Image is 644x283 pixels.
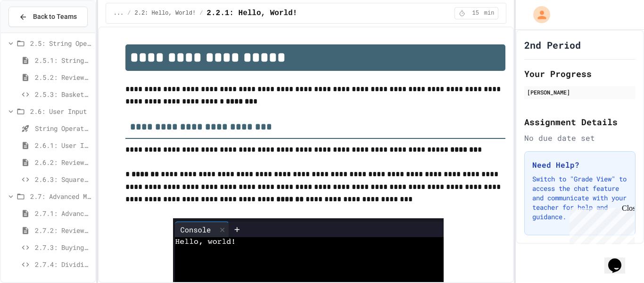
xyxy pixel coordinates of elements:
span: 2.7: Advanced Math [30,191,91,201]
iframe: chat widget [604,245,635,274]
span: / [127,9,131,17]
span: 2.7.3: Buying Basketballs [35,242,91,252]
span: 2.7.4: Dividing a Number [35,259,91,269]
h3: Need Help? [532,159,627,171]
span: 2.6.1: User Input [35,140,91,150]
span: 2.7.2: Review - Advanced Math [35,225,91,235]
span: 2.5.1: String Operators [35,55,91,65]
div: [PERSON_NAME] [527,88,633,96]
div: No due date set [524,132,636,144]
h1: 2nd Period [524,38,581,51]
span: 2.5.3: Basketballs and Footballs [35,89,91,99]
span: Back to Teams [33,12,77,22]
span: / [199,9,203,17]
p: Switch to "Grade View" to access the chat feature and communicate with your teacher for help and ... [532,174,627,222]
span: String Operators - Quiz [35,123,91,133]
span: ... [114,9,124,17]
span: 15 [468,9,483,17]
span: 2.2: Hello, World! [135,9,196,17]
span: 2.2.1: Hello, World! [206,8,297,19]
div: Chat with us now!Close [4,4,65,60]
div: My Account [523,4,553,26]
span: 2.6: User Input [30,106,91,116]
span: 2.5.2: Review - String Operators [35,72,91,82]
span: 2.6.3: Squares and Circles [35,174,91,184]
span: min [484,9,495,17]
span: 2.6.2: Review - User Input [35,157,91,167]
iframe: chat widget [566,204,635,244]
span: 2.7.1: Advanced Math [35,208,91,218]
h2: Assignment Details [524,115,636,129]
h2: Your Progress [524,67,636,80]
button: Back to Teams [8,7,88,27]
span: 2.5: String Operators [30,38,91,48]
